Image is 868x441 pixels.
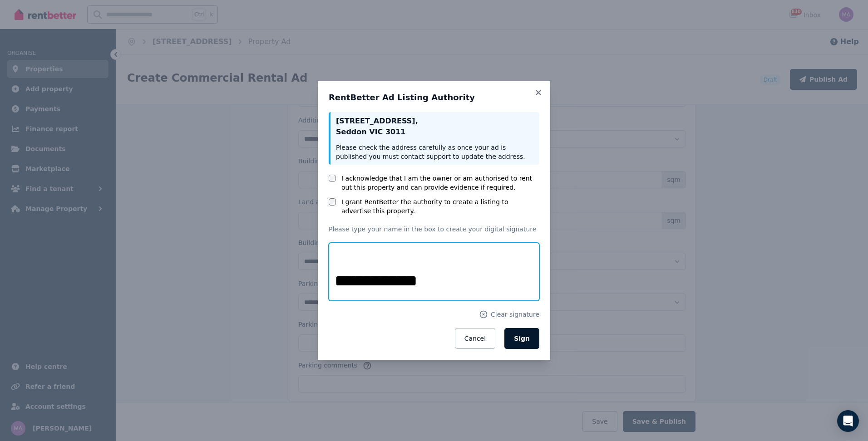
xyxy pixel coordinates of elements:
button: Sign [504,328,539,349]
h3: RentBetter Ad Listing Authority [329,92,539,103]
div: Open Intercom Messenger [837,410,859,432]
span: Sign [514,335,530,342]
label: I grant RentBetter the authority to create a listing to advertise this property. [341,197,539,216]
p: Please check the address carefully as once your ad is published you must contact support to updat... [336,143,534,161]
span: Clear signature [491,310,539,319]
p: [STREET_ADDRESS] , Seddon VIC 3011 [336,116,534,137]
button: Cancel [455,328,495,349]
label: I acknowledge that I am the owner or am authorised to rent out this property and can provide evid... [341,174,539,192]
p: Please type your name in the box to create your digital signature [329,225,539,234]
